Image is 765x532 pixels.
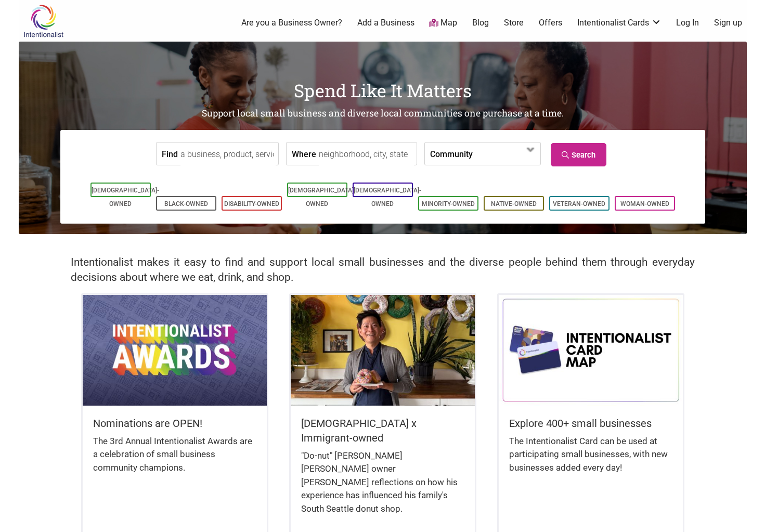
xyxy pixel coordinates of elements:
[714,17,742,29] a: Sign up
[357,17,414,29] a: Add a Business
[180,142,276,166] input: a business, product, service
[241,17,342,29] a: Are you a Business Owner?
[499,295,683,405] img: Intentionalist Card Map
[71,255,695,285] h2: Intentionalist makes it easy to find and support local small businesses and the diverse people be...
[354,187,421,207] a: [DEMOGRAPHIC_DATA]-Owned
[288,187,356,207] a: [DEMOGRAPHIC_DATA]-Owned
[19,4,68,38] img: Intentionalist
[509,416,672,431] h5: Explore 400+ small businesses
[504,17,524,29] a: Store
[301,416,464,445] h5: [DEMOGRAPHIC_DATA] x Immigrant-owned
[430,142,473,165] label: Community
[19,78,747,103] h1: Spend Like It Matters
[164,200,208,207] a: Black-Owned
[539,17,562,29] a: Offers
[292,142,316,165] label: Where
[577,17,662,29] a: Intentionalist Cards
[301,449,464,526] div: "Do-nut" [PERSON_NAME] [PERSON_NAME] owner [PERSON_NAME] reflections on how his experience has in...
[620,200,669,207] a: Woman-Owned
[83,295,267,405] img: Intentionalist Awards
[92,187,159,207] a: [DEMOGRAPHIC_DATA]-Owned
[93,416,256,431] h5: Nominations are OPEN!
[19,107,747,120] h2: Support local small business and diverse local communities one purchase at a time.
[472,17,489,29] a: Blog
[509,435,672,485] div: The Intentionalist Card can be used at participating small businesses, with new businesses added ...
[93,435,256,485] div: The 3rd Annual Intentionalist Awards are a celebration of small business community champions.
[291,295,475,405] img: King Donuts - Hong Chhuor
[429,17,457,29] a: Map
[224,200,279,207] a: Disability-Owned
[553,200,605,207] a: Veteran-Owned
[676,17,699,29] a: Log In
[422,200,475,207] a: Minority-Owned
[319,142,414,166] input: neighborhood, city, state
[551,143,606,166] a: Search
[491,200,537,207] a: Native-Owned
[162,142,178,165] label: Find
